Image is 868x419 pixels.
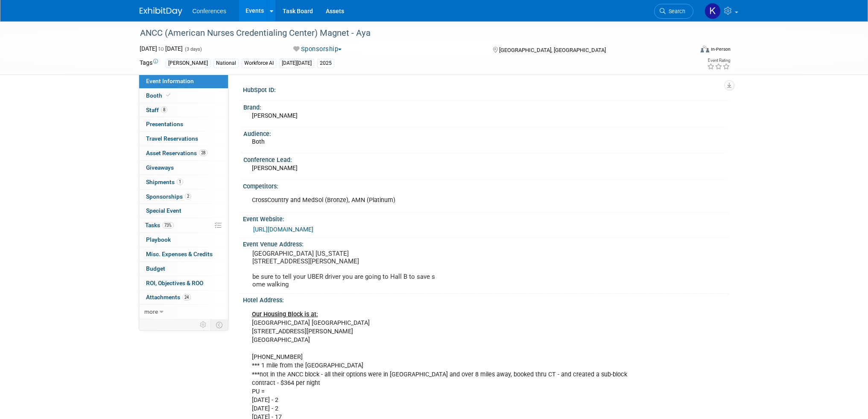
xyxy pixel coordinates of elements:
[704,3,721,19] img: Katie Widhelm
[146,164,174,171] span: Giveaways
[140,45,183,52] span: [DATE] [DATE]
[290,45,345,54] button: Sponsorship
[139,146,228,160] a: Asset Reservations28
[242,59,276,68] div: Workforce AI
[252,138,265,145] span: Both
[707,58,730,63] div: Event Rating
[146,121,183,127] span: Presentations
[166,93,170,98] i: Booth reservation complete
[643,44,731,57] div: Event Format
[146,294,191,301] span: Attachments
[145,222,174,228] span: Tasks
[666,8,685,14] span: Search
[139,132,228,146] a: Travel Reservations
[654,4,693,19] a: Search
[146,193,191,200] span: Sponsorships
[139,161,228,175] a: Giveaways
[213,59,239,68] div: National
[252,112,298,119] span: [PERSON_NAME]
[199,150,208,156] span: 28
[140,58,158,68] td: Tags
[139,89,228,103] a: Booth
[279,59,314,68] div: [DATE][DATE]
[243,238,729,249] div: Event Venue Address:
[146,92,172,99] span: Booth
[140,7,182,16] img: ExhibitDay
[161,107,167,113] span: 8
[146,280,203,286] span: ROI, Objectives & ROO
[146,265,165,272] span: Budget
[162,222,174,228] span: 73%
[146,251,213,257] span: Misc. Expenses & Credits
[243,180,729,191] div: Competitors:
[139,305,228,319] a: more
[166,59,210,68] div: [PERSON_NAME]
[184,46,202,52] span: (3 days)
[139,204,228,218] a: Special Event
[157,45,165,52] span: to
[182,294,191,301] span: 24
[252,311,318,318] b: Our Housing Block is at:
[243,101,725,112] div: Brand:
[139,262,228,276] a: Budget
[193,8,226,14] span: Conferences
[146,78,194,84] span: Event Information
[253,226,313,233] a: [URL][DOMAIN_NAME]
[137,26,681,41] div: ANCC (American Nurses Credentialing Center) Magnet - Aya
[139,290,228,304] a: Attachments24
[146,179,183,185] span: Shipments
[185,193,191,199] span: 2
[252,250,436,288] pre: [GEOGRAPHIC_DATA] [US_STATE] [STREET_ADDRESS][PERSON_NAME] be sure to tell your UBER driver you a...
[243,84,729,94] div: HubSpot ID:
[139,276,228,290] a: ROI, Objectives & ROO
[139,175,228,189] a: Shipments1
[246,192,634,209] div: CrossCountry and MedSol (Bronze), AMN (Platinum)
[243,294,729,304] div: Hotel Address:
[243,213,729,223] div: Event Website:
[139,103,228,117] a: Staff8
[146,150,208,156] span: Asset Reservations
[196,319,211,330] td: Personalize Event Tab Strip
[252,165,298,171] span: [PERSON_NAME]
[146,135,198,142] span: Travel Reservations
[139,233,228,247] a: Playbook
[144,308,158,315] span: more
[146,236,171,243] span: Playbook
[701,46,709,52] img: Format-Inperson.png
[146,207,181,214] span: Special Event
[317,59,334,68] div: 2025
[710,46,731,52] div: In-Person
[243,153,725,164] div: Conference Lead:
[146,107,167,113] span: Staff
[139,218,228,232] a: Tasks73%
[139,117,228,131] a: Presentations
[177,179,183,185] span: 1
[139,247,228,261] a: Misc. Expenses & Credits
[139,74,228,88] a: Event Information
[139,190,228,204] a: Sponsorships2
[210,319,228,330] td: Toggle Event Tabs
[499,47,606,53] span: [GEOGRAPHIC_DATA], [GEOGRAPHIC_DATA]
[243,127,725,138] div: Audience:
